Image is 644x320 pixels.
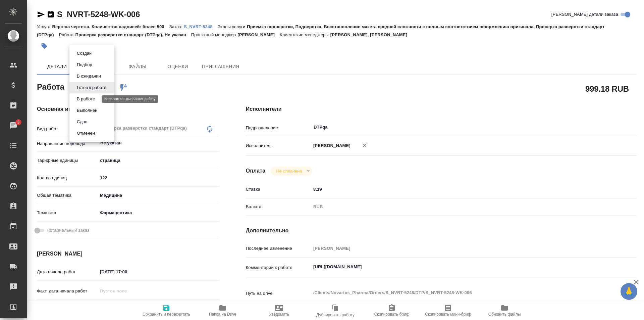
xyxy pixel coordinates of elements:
button: Готов к работе [75,84,108,91]
button: Создан [75,50,94,57]
button: Подбор [75,61,94,68]
button: Выполнен [75,107,99,114]
button: Отменен [75,130,97,137]
button: В работе [75,95,97,103]
button: Сдан [75,118,89,126]
button: В ожидании [75,73,103,80]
